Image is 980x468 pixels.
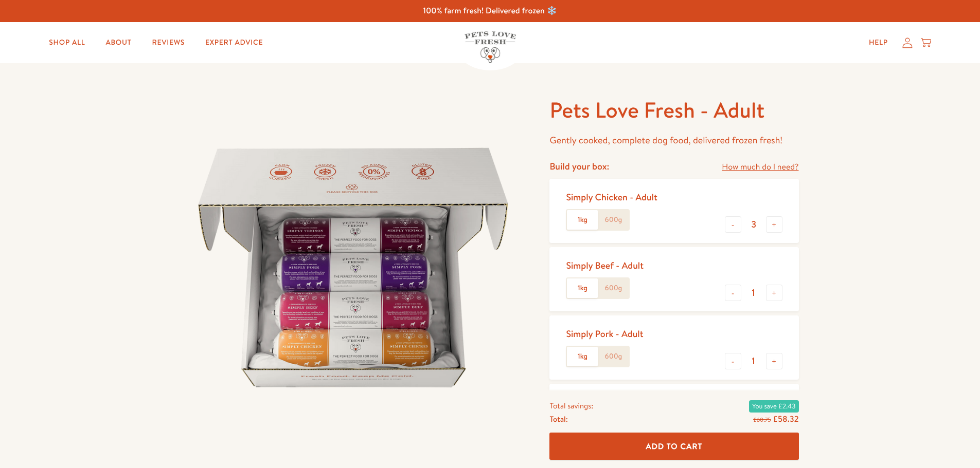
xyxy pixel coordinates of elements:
[549,413,567,426] span: Total:
[598,347,629,366] label: 600g
[773,414,798,425] span: £58.32
[766,285,782,301] button: +
[567,210,598,230] label: 1kg
[725,353,741,369] button: -
[725,216,741,233] button: -
[197,32,271,53] a: Expert Advice
[566,191,657,203] div: Simply Chicken - Adult
[549,160,609,172] h4: Build your box:
[725,285,741,301] button: -
[646,441,703,452] span: Add To Cart
[144,32,193,53] a: Reviews
[566,259,644,271] div: Simply Beef - Adult
[465,31,516,63] img: Pets Love Fresh
[766,216,782,233] button: +
[722,160,798,174] a: How much do I need?
[749,400,798,413] span: You save £2.43
[97,32,139,53] a: About
[549,133,798,148] p: Gently cooked, complete dog food, delivered frozen fresh!
[766,353,782,369] button: +
[598,278,629,298] label: 600g
[549,433,798,460] button: Add To Cart
[861,32,896,53] a: Help
[41,32,93,53] a: Shop All
[182,96,525,439] img: Pets Love Fresh - Adult
[598,210,629,230] label: 600g
[753,416,771,424] s: £60.75
[566,328,643,340] div: Simply Pork - Adult
[567,347,598,366] label: 1kg
[549,399,593,413] span: Total savings:
[567,278,598,298] label: 1kg
[549,96,798,124] h1: Pets Love Fresh - Adult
